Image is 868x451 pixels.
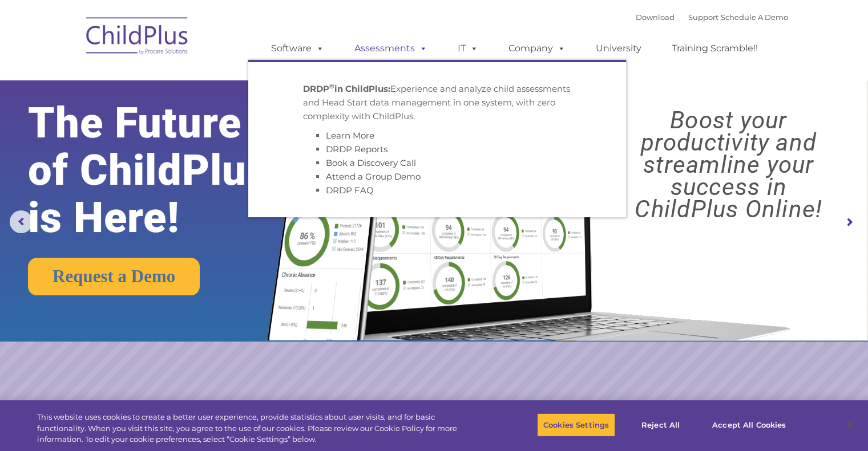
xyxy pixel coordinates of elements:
a: Software [260,37,336,60]
button: Close [837,412,862,437]
button: Reject All [625,413,696,437]
a: Assessments [343,37,439,60]
a: University [584,37,653,60]
rs-layer: The Future of ChildPlus is Here! [28,99,305,241]
span: Last name [159,75,193,84]
a: DRDP Reports [326,144,387,155]
a: Book a Discovery Call [326,157,416,168]
div: This website uses cookies to create a better user experience, provide statistics about user visit... [37,412,478,445]
button: Accept All Cookies [706,413,792,437]
a: IT [446,37,490,60]
a: Company [497,37,577,60]
strong: DRDP in ChildPlus: [303,83,390,94]
span: Phone number [159,122,207,131]
a: Support [688,13,718,22]
font: | [636,13,788,22]
a: Learn More [326,130,374,141]
a: Attend a Group Demo [326,171,421,182]
button: Cookies Settings [537,413,615,437]
a: Request a Demo [28,258,200,295]
a: Training Scramble!! [660,37,769,60]
sup: © [329,82,334,90]
a: Schedule A Demo [721,13,788,22]
p: Experience and analyze child assessments and Head Start data management in one system, with zero ... [303,82,571,123]
a: Download [636,13,675,22]
rs-layer: Boost your productivity and streamline your success in ChildPlus Online! [600,109,857,220]
a: DRDP FAQ [326,185,374,196]
img: ChildPlus by Procare Solutions [80,9,195,66]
